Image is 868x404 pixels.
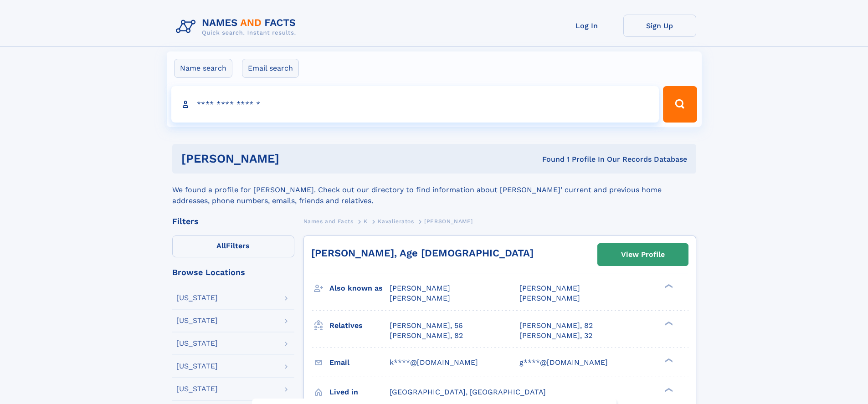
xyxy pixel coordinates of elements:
[329,355,390,370] h3: Email
[519,284,580,292] span: [PERSON_NAME]
[378,215,414,227] a: Kavalieratos
[424,218,473,225] span: [PERSON_NAME]
[172,174,696,206] div: We found a profile for [PERSON_NAME]. Check out our directory to find information about [PERSON_N...
[663,387,673,393] div: ❯
[311,247,534,259] a: [PERSON_NAME], Age [DEMOGRAPHIC_DATA]
[176,385,218,393] div: [US_STATE]
[663,320,673,326] div: ❯
[172,235,294,257] label: Filters
[390,388,546,396] span: [GEOGRAPHIC_DATA], [GEOGRAPHIC_DATA]
[172,268,294,276] div: Browse Locations
[663,86,697,123] button: Search Button
[598,244,688,266] a: View Profile
[303,215,354,227] a: Names and Facts
[174,59,232,78] label: Name search
[519,294,580,302] span: [PERSON_NAME]
[242,59,299,78] label: Email search
[176,340,218,347] div: [US_STATE]
[519,331,592,341] a: [PERSON_NAME], 32
[390,321,463,331] a: [PERSON_NAME], 56
[364,218,368,225] span: K
[329,281,390,296] h3: Also known as
[621,244,665,265] div: View Profile
[378,218,414,225] span: Kavalieratos
[176,363,218,370] div: [US_STATE]
[329,384,390,400] h3: Lived in
[364,215,368,227] a: K
[176,294,218,302] div: [US_STATE]
[172,217,294,225] div: Filters
[390,294,450,302] span: [PERSON_NAME]
[181,153,411,164] h1: [PERSON_NAME]
[390,284,450,292] span: [PERSON_NAME]
[390,331,463,341] a: [PERSON_NAME], 82
[216,241,226,250] span: All
[176,317,218,324] div: [US_STATE]
[663,357,673,363] div: ❯
[623,15,696,37] a: Sign Up
[172,15,303,39] img: Logo Names and Facts
[329,318,390,333] h3: Relatives
[171,86,659,123] input: search input
[411,154,687,164] div: Found 1 Profile In Our Records Database
[663,283,673,289] div: ❯
[550,15,623,37] a: Log In
[519,321,593,331] a: [PERSON_NAME], 82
